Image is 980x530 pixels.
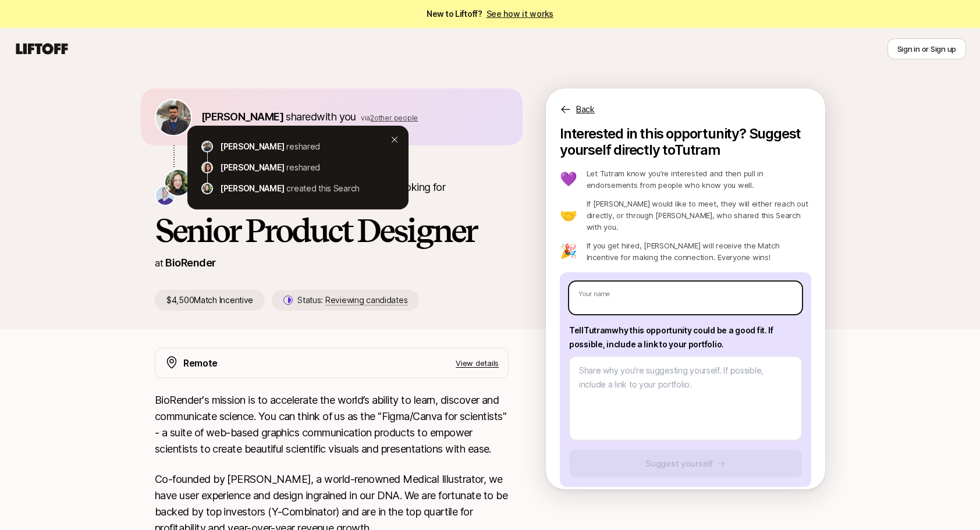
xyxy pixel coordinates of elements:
a: BioRender [165,257,215,269]
p: shared [201,109,418,125]
img: bd4da4d7_5cf5_45b3_8595_1454a3ab2b2e.jpg [203,142,212,151]
img: bd4da4d7_5cf5_45b3_8595_1454a3ab2b2e.jpg [156,100,191,135]
p: 🎉 [560,244,577,258]
img: Tutram Nguyen [165,170,191,195]
img: 71d7b91d_d7cb_43b4_a7ea_a9b2f2cc6e03.jpg [203,163,212,172]
span: 2 other people [370,113,418,122]
p: Tell Tutram why this opportunity could be a good fit . If possible, include a link to your portfo... [569,323,802,351]
p: Back [576,102,595,116]
span: with you [317,111,356,123]
span: New to Liftoff? [427,7,553,21]
p: Remote [183,355,218,371]
img: 9e9530a6_eae7_4ffc_a5b0_9eb1d6fd7fc1.jpg [203,184,212,193]
p: Status: [297,293,407,307]
p: [PERSON_NAME] [220,140,284,154]
button: Sign in or Sign up [887,38,966,59]
p: 💜 [560,172,577,186]
h1: Senior Product Designer [155,213,509,248]
p: Let Tutram know you’re interested and then pull in endorsements from people who know you well. [587,168,811,191]
p: $4,500 Match Incentive [155,290,265,311]
span: Reviewing candidates [325,295,407,305]
p: created this Search [286,182,360,195]
p: 🤝 [560,208,577,222]
p: [PERSON_NAME] [220,161,284,175]
p: Interested in this opportunity? Suggest yourself directly to Tutram [560,126,811,158]
p: reshared [286,161,320,175]
p: BioRender's mission is to accelerate the world’s ability to learn, discover and communicate scien... [155,392,509,457]
p: [PERSON_NAME] [220,182,284,195]
span: [PERSON_NAME] [201,111,283,123]
a: See how it works [487,9,554,19]
p: reshared [286,140,320,154]
span: via [361,113,370,122]
p: If [PERSON_NAME] would like to meet, they will either reach out directly, or through [PERSON_NAME... [587,198,811,233]
img: Jon Fan [156,186,175,205]
p: If you get hired, [PERSON_NAME] will receive the Match Incentive for making the connection. Every... [587,240,811,263]
p: View details [456,357,499,369]
p: at [155,255,163,271]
